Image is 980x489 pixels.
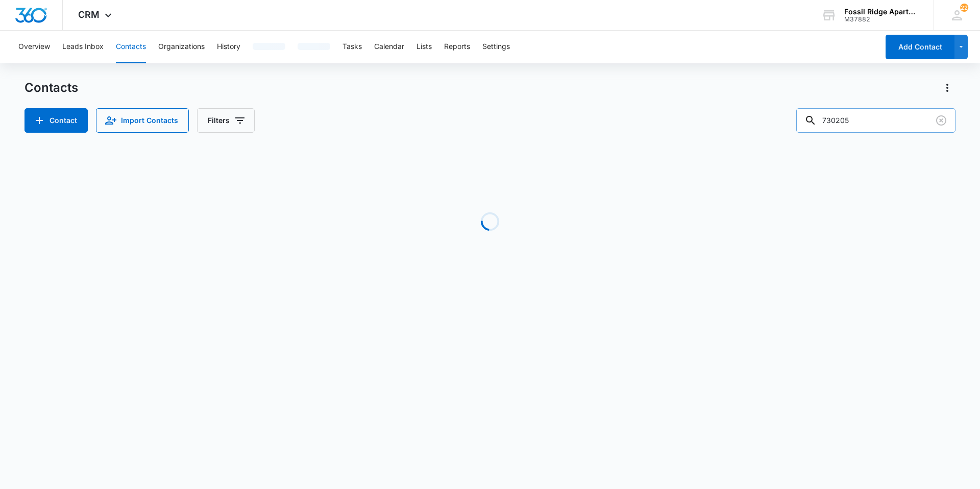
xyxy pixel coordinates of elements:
[116,31,146,63] button: Contacts
[796,108,955,133] input: Search Contacts
[960,4,968,12] span: 22
[374,31,404,63] button: Calendar
[96,108,189,133] button: Import Contacts
[933,112,949,129] button: Clear
[62,31,104,63] button: Leads Inbox
[939,80,955,96] button: Actions
[18,31,50,63] button: Overview
[24,80,78,95] h1: Contacts
[78,9,100,20] span: CRM
[217,31,240,63] button: History
[886,35,954,59] button: Add Contact
[844,16,919,23] div: account id
[416,31,432,63] button: Lists
[197,108,255,133] button: Filters
[342,31,362,63] button: Tasks
[444,31,470,63] button: Reports
[960,4,968,12] div: notifications count
[158,31,205,63] button: Organizations
[482,31,510,63] button: Settings
[24,108,88,133] button: Add Contact
[844,8,919,16] div: account name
